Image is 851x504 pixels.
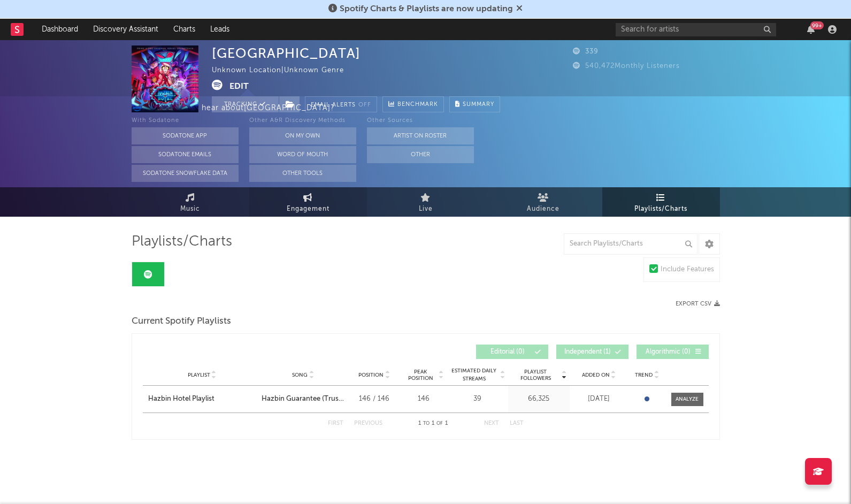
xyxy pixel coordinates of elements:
span: Peak Position [404,369,438,381]
a: Dashboard [34,19,86,40]
button: First [328,421,343,426]
span: Playlist [188,372,210,378]
button: Word Of Mouth [249,146,356,163]
button: Artist on Roster [367,127,474,144]
span: Playlists/Charts [634,203,687,216]
em: Off [358,102,371,108]
a: Charts [166,19,203,40]
div: Unknown Location | Unknown Genre [212,64,356,77]
div: With Sodatone [132,114,239,127]
div: Hazbin Guarantee (Trust Us) [262,394,345,404]
span: Summary [463,102,494,108]
div: [GEOGRAPHIC_DATA] [212,45,361,61]
button: Algorithmic(0) [637,345,709,359]
span: Estimated Daily Streams [449,367,499,383]
span: Live [419,203,433,216]
button: Last [510,421,524,426]
span: Added On [582,372,610,378]
div: 146 / 146 [350,394,398,404]
div: Include Features [661,263,714,276]
span: Editorial ( 0 ) [483,349,532,355]
button: Summary [449,96,500,112]
span: Music [180,203,200,216]
div: [DATE] [572,394,626,404]
a: Music [132,187,249,217]
span: Trend [635,372,653,378]
div: 99 + [810,21,824,29]
div: Other Sources [367,114,474,127]
span: Benchmark [397,98,438,111]
div: 39 [449,394,505,404]
button: Next [484,421,499,426]
span: Playlists/Charts [132,235,232,248]
div: Hazbin Hotel Playlist [148,394,214,404]
a: Playlists/Charts [602,187,720,217]
span: Spotify Charts & Playlists are now updating [340,5,513,13]
button: Editorial(0) [476,345,548,359]
button: On My Own [249,127,356,144]
button: Other Tools [249,165,356,182]
span: Audience [527,203,559,216]
button: Export CSV [676,301,720,307]
span: Dismiss [516,5,523,13]
span: Position [358,372,384,378]
a: Benchmark [382,96,444,112]
a: Engagement [249,187,367,217]
input: Search for artists [616,23,776,36]
span: of [436,421,443,426]
a: Hazbin Hotel Playlist [148,394,256,404]
div: 66,325 [511,394,567,404]
button: Tracking [212,96,279,112]
span: to [423,421,430,426]
button: Previous [354,421,382,426]
button: Email AlertsOff [305,96,377,112]
a: Leads [203,19,237,40]
span: Current Spotify Playlists [132,315,231,328]
a: Live [367,187,485,217]
button: Other [367,146,474,163]
input: Search Playlists/Charts [564,233,697,255]
span: Song [292,372,308,378]
button: 99+ [807,25,815,34]
div: 146 [404,394,444,404]
button: Edit [229,80,249,93]
div: 1 1 1 [404,417,463,430]
span: Engagement [287,203,329,216]
span: Independent ( 1 ) [563,349,612,355]
button: Sodatone App [132,127,239,144]
a: Audience [485,187,602,217]
div: Other A&R Discovery Methods [249,114,356,127]
button: Sodatone Emails [132,146,239,163]
button: Sodatone Snowflake Data [132,165,239,182]
a: Discovery Assistant [86,19,166,40]
span: Playlist Followers [511,369,561,381]
button: Independent(1) [556,345,628,359]
span: Algorithmic ( 0 ) [643,349,693,355]
span: 540,472 Monthly Listeners [573,63,680,70]
span: 339 [573,48,599,55]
